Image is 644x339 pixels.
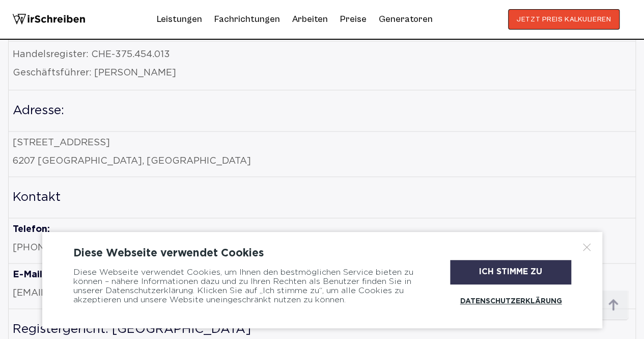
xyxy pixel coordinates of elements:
[214,11,280,28] a: Fachrichtungen
[13,323,631,335] h2: Registergericht: [GEOGRAPHIC_DATA]
[450,290,571,313] a: Datenschutzerklärung
[73,247,571,259] div: Diese Webseite verwendet Cookies
[13,47,631,62] p: Handelsregister: CHE-375.454.013
[13,286,631,301] p: [EMAIL_ADDRESS][DOMAIN_NAME]
[73,260,425,313] div: Diese Webseite verwendet Cookies, um Ihnen den bestmöglichen Service bieten zu können – nähere In...
[13,154,631,169] p: 6207 [GEOGRAPHIC_DATA], [GEOGRAPHIC_DATA]
[13,271,45,279] strong: E-Mail:
[340,14,367,24] a: Preise
[292,11,328,28] a: Arbeiten
[13,136,631,150] p: [STREET_ADDRESS]
[13,225,50,233] strong: Telefon:
[13,105,631,117] h2: Adresse:
[12,9,86,30] img: logo wirschreiben
[450,260,571,284] div: Ich stimme zu
[157,11,202,28] a: Leistungen
[598,290,629,321] img: button top
[508,9,620,30] button: JETZT PREIS KALKULIEREN
[13,241,631,255] p: [PHONE_NUMBER] / [PHONE_NUMBER] (nur DE)
[13,66,631,81] p: Geschäftsführer: [PERSON_NAME]
[379,11,433,28] a: Generatoren
[13,191,631,203] h2: Kontakt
